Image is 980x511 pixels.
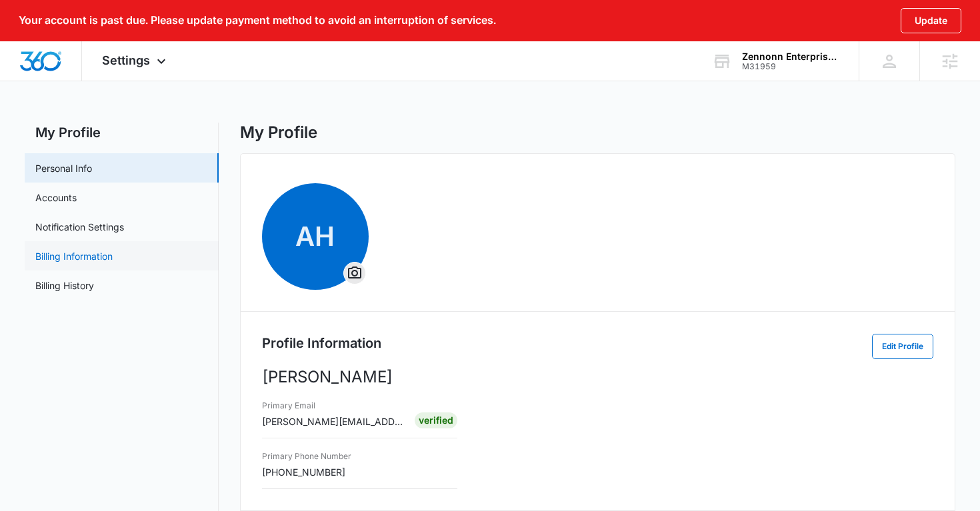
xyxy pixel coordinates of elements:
h1: My Profile [240,123,317,143]
a: Accounts [35,191,77,205]
h2: Profile Information [262,333,381,353]
div: [PHONE_NUMBER] [262,448,351,479]
a: Personal Info [35,161,92,175]
span: AH [262,183,369,290]
p: Your account is past due. Please update payment method to avoid an interruption of services. [19,14,496,27]
button: Edit Profile [872,334,933,359]
div: account id [742,62,839,71]
span: Settings [102,53,150,67]
h2: My Profile [25,123,219,143]
button: Overflow Menu [344,262,365,284]
h3: Primary Email [262,400,405,412]
p: [PERSON_NAME] [262,365,934,389]
button: Update [901,8,961,33]
span: AHOverflow Menu [262,183,369,290]
div: Settings [82,41,189,81]
div: account name [742,51,839,62]
span: [PERSON_NAME][EMAIL_ADDRESS][PERSON_NAME][DOMAIN_NAME] [262,416,576,427]
a: Billing History [35,278,94,292]
div: Verified [415,412,457,428]
h3: Primary Phone Number [262,450,351,462]
a: Notification Settings [35,220,124,234]
a: Billing Information [35,249,113,263]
